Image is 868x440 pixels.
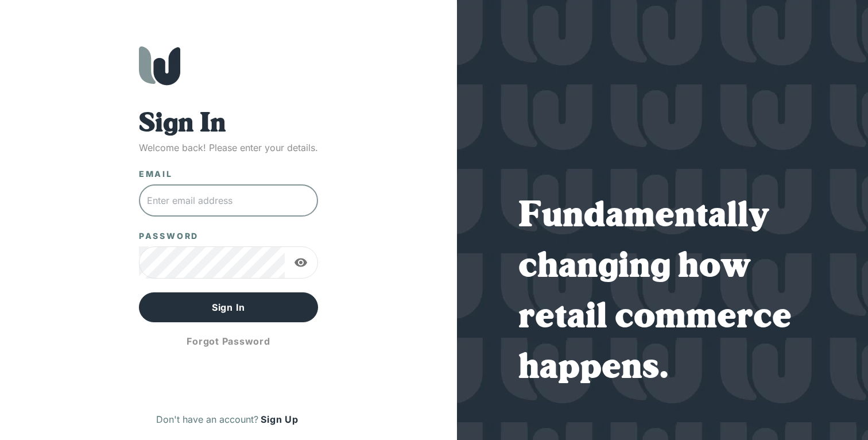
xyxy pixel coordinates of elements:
button: Sign In [139,292,319,322]
label: Password [139,230,199,242]
h1: Sign In [139,109,319,141]
input: Enter email address [139,184,319,217]
p: Welcome back! Please enter your details. [139,141,319,155]
label: Email [139,168,173,180]
h1: Fundamentally changing how retail commerce happens. [518,192,806,394]
button: Sign Up [258,410,300,429]
p: Don't have an account? [156,412,258,426]
img: Wholeshop logo [139,46,180,86]
button: Forgot Password [139,327,319,356]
